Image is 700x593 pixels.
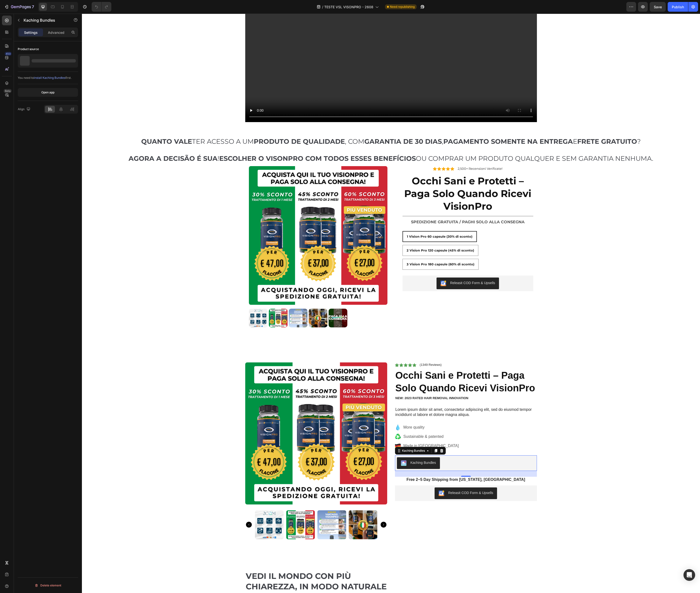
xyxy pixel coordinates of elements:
[35,583,61,588] div: Delete element
[34,76,65,80] span: install Kaching Bundles
[359,267,364,273] img: CKKYs5695_ICEAE=.webp
[319,447,325,452] img: KachingBundles.png
[18,106,31,113] div: Align
[315,444,358,455] button: Kaching Bundles
[92,2,111,12] div: Undo/Redo
[137,141,334,149] strong: ESCOLHER O VISONPRO COM TODOS ESSES BENEFÍCIOS
[329,447,354,452] div: Kaching Bundles
[299,508,305,514] button: Carousel Next Arrow
[314,464,455,469] p: Free 2~5 Day Shipping from [US_STATE], [GEOGRAPHIC_DATA]
[355,264,417,276] button: Releasit COD Form & Upsells
[18,88,78,97] button: Open app
[314,383,455,387] p: NEW: 2023 RATED HAIR REMOVAL INNOVATION
[18,47,39,51] div: Product source
[338,349,360,353] p: (1349 Reviews)
[24,17,65,23] p: Kaching Bundles
[313,355,455,381] h1: Occhi Sani e Protetti – Paga Solo Quando Ricevi VisionPro
[683,569,695,581] div: Open Intercom Messenger
[164,557,305,588] strong: VEDI IL MONDO CON PIÙ CHIAREZZA, IN MODO NATURALE E SICURO!
[495,124,555,132] strong: FRETE GRATUITO
[164,508,170,514] button: Carousel Back Arrow
[650,2,666,12] button: Save
[366,477,411,482] div: Releasit COD Form & Upsells
[314,394,455,404] p: Lorem ipsum dolor sit amet, consectetur adipiscing elit, sed do eiusmod tempor incididunt ut labo...
[18,582,78,589] button: Delete element
[390,5,415,9] span: Need republishing
[5,52,12,56] div: 450
[18,76,78,80] div: You need to first.
[8,123,610,150] h2: TER ACESSO A UM , COM , E ? ! OU COMPRAR UM PRODUTO QUALQUER E SEM GARANTIA NENHUMA.
[325,235,392,239] span: 2 Vision Pro 120 capsule (45% di sconto)
[32,4,34,10] p: 7
[322,4,323,9] span: /
[672,4,684,9] div: Publish
[321,206,451,211] p: SPEDIZIONE GRATUITA / PAGHI SOLO ALLA CONSEGNA
[321,161,451,199] h1: Occhi Sani e Protetti – Paga Solo Quando Ricevi VisionPro
[322,429,377,435] p: Made in [GEOGRAPHIC_DATA]
[59,124,110,132] strong: QUANTO VALE
[376,153,420,157] p: 2,500+ Recensioni Verificate!
[82,14,700,593] iframe: Design area
[353,474,415,485] button: Releasit COD Form & Upsells
[4,89,12,93] div: Beta
[325,249,393,252] span: 3 Vision Pro 180 capsule (60% di sconto)
[325,221,391,225] span: 1 Vision Pro 60 capsule (30% di sconto)
[368,267,413,272] div: Releasit COD Form & Upsells
[319,435,344,439] div: Kaching Bundles
[668,2,688,12] button: Publish
[2,2,36,12] button: 7
[296,219,302,225] button: Carousel Next Arrow
[48,30,64,35] p: Advanced
[47,141,136,149] strong: AGORA A DECISÃO É SUA
[41,90,54,95] div: Open app
[324,4,373,9] span: TESTE VSL VISONPRO - 2608
[282,124,360,132] strong: GARANTIA DE 30 DIAS
[322,420,377,426] p: Sustainable & patented
[322,411,377,417] p: More quality
[361,124,491,132] strong: PAGAMENTO SOMENTE NA ENTREGA
[654,5,662,9] span: Save
[24,30,38,35] p: Settings
[172,124,263,132] strong: PRODUTO DE QUALIDADE
[357,477,362,483] img: CKKYs5695_ICEAE=.webp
